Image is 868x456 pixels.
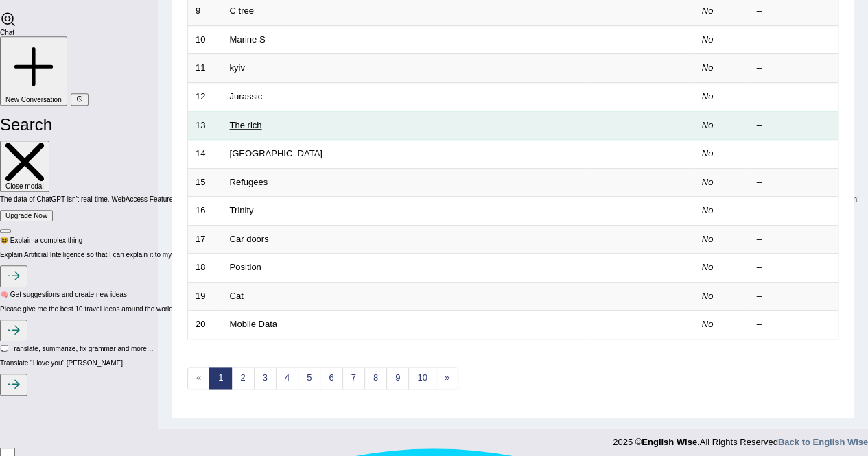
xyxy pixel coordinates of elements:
div: – [757,261,831,274]
td: 14 [188,140,222,169]
div: 2025 © All Rights Reserved [613,429,868,448]
a: [GEOGRAPHIC_DATA] [230,148,322,158]
td: 11 [188,54,222,83]
div: – [757,119,831,132]
td: 15 [188,168,222,197]
a: » [436,367,458,389]
a: 1 [209,367,232,389]
div: – [757,204,831,217]
div: – [757,147,831,160]
div: – [757,233,831,246]
a: 2 [231,367,254,389]
a: 10 [408,367,436,389]
a: 8 [364,367,387,389]
a: Refugees [230,177,268,187]
a: 3 [254,367,277,389]
em: No [702,5,714,16]
a: Back to English Wise [778,437,868,447]
div: – [757,34,831,47]
a: Marine S [230,34,266,45]
td: 16 [188,197,222,226]
a: Jurassic [230,91,263,101]
td: 18 [188,254,222,283]
div: – [757,290,831,303]
div: – [757,5,831,18]
strong: English Wise. [642,437,699,447]
em: No [702,234,714,244]
em: No [702,262,714,272]
em: No [702,120,714,130]
span: Close modal [5,182,44,190]
a: The rich [230,120,262,130]
td: 17 [188,225,222,254]
a: 5 [298,367,320,389]
div: – [757,176,831,189]
a: 9 [386,367,409,389]
a: Trinity [230,205,254,215]
a: Cat [230,291,244,301]
div: – [757,91,831,104]
em: No [702,205,714,215]
span: « [187,367,210,389]
em: No [702,319,714,329]
em: No [702,34,714,45]
a: kyiv [230,62,245,73]
div: – [757,318,831,331]
a: 4 [276,367,298,389]
em: No [702,91,714,101]
span: New Conversation [5,96,62,104]
div: – [757,62,831,75]
td: 10 [188,25,222,54]
a: Mobile Data [230,319,277,329]
em: No [702,291,714,301]
em: No [702,148,714,158]
a: Car doors [230,234,269,244]
em: No [702,62,714,73]
a: 7 [342,367,365,389]
td: 12 [188,82,222,111]
a: 6 [320,367,342,389]
td: 20 [188,311,222,339]
a: C tree [230,5,254,16]
td: 19 [188,282,222,311]
a: Position [230,262,261,272]
em: No [702,177,714,187]
td: 13 [188,111,222,140]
